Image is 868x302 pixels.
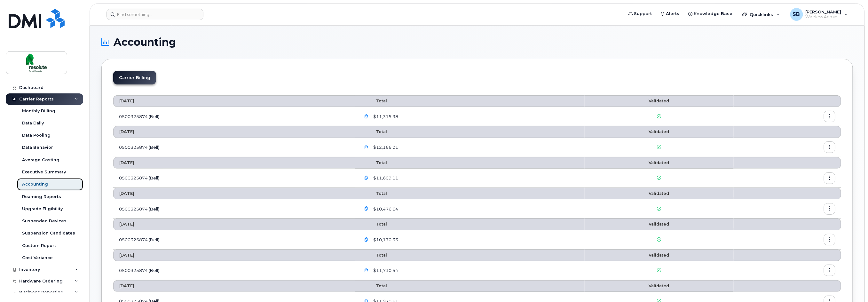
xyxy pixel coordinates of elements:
[372,114,398,120] span: $11,315.38
[113,250,355,261] th: [DATE]
[361,253,387,258] span: Total
[113,95,355,107] th: [DATE]
[113,199,355,219] td: 0500325874 (Bell)
[372,206,398,212] span: $10,476.64
[361,129,387,134] span: Total
[372,144,398,150] span: $12,166.01
[361,99,387,103] span: Total
[113,138,355,157] td: 0500325874 (Bell)
[585,95,734,107] th: Validated
[361,283,387,288] span: Total
[113,126,355,138] th: [DATE]
[372,267,398,274] span: $11,710.54
[113,188,355,199] th: [DATE]
[114,37,176,47] span: Accounting
[113,261,355,280] td: 0500325874 (Bell)
[585,219,734,230] th: Validated
[585,126,734,138] th: Validated
[113,107,355,126] td: 0500325874 (Bell)
[361,160,387,165] span: Total
[113,280,355,292] th: [DATE]
[585,188,734,199] th: Validated
[361,191,387,196] span: Total
[113,157,355,169] th: [DATE]
[113,230,355,250] td: 0500325874 (Bell)
[585,250,734,261] th: Validated
[585,157,734,169] th: Validated
[372,237,398,243] span: $10,170.33
[585,280,734,292] th: Validated
[372,175,398,181] span: $11,609.11
[361,222,387,226] span: Total
[113,219,355,230] th: [DATE]
[113,169,355,188] td: 0500325874 (Bell)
